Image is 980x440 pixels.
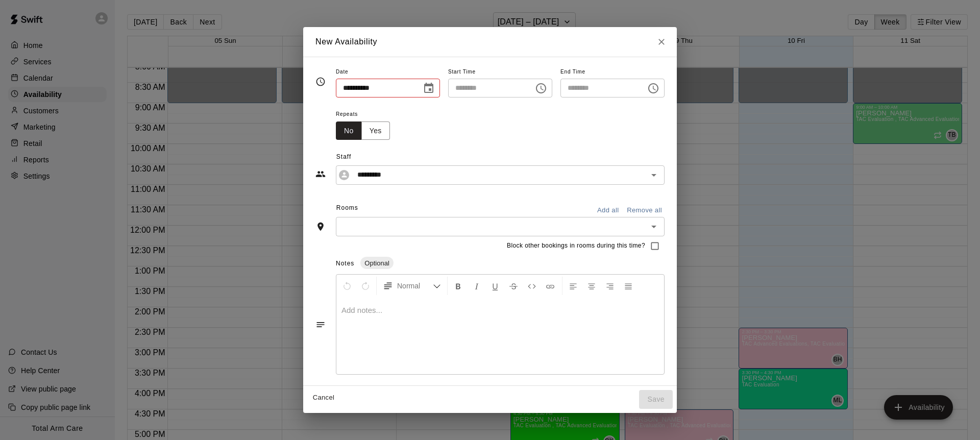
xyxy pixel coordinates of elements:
button: Left Align [565,277,582,295]
button: Yes [361,121,390,140]
span: Normal [397,281,433,291]
span: Rooms [336,204,358,211]
button: Insert Code [523,277,541,295]
button: Format Underline [486,277,504,295]
button: Formatting Options [379,277,445,295]
button: Format Strikethrough [505,277,522,295]
svg: Staff [315,169,326,179]
span: Block other bookings in rooms during this time? [507,241,645,251]
svg: Rooms [315,222,326,232]
svg: Timing [315,77,326,87]
button: Choose time, selected time is 10:00 AM [531,78,551,99]
button: Open [647,219,661,234]
div: outlined button group [336,121,390,140]
button: Justify Align [620,277,637,295]
span: Staff [336,149,665,165]
button: Choose time, selected time is 10:30 AM [643,78,664,99]
span: End Time [560,65,665,79]
button: Insert Link [542,277,559,295]
button: Format Bold [450,277,467,295]
button: Format Italics [468,277,485,295]
span: Date [336,65,440,79]
button: Center Align [583,277,600,295]
h6: New Availability [315,35,377,48]
button: Close [652,33,671,51]
svg: Notes [315,320,326,330]
span: Optional [360,259,393,267]
button: Right Align [601,277,619,295]
span: Notes [336,260,354,267]
span: Start Time [448,65,552,79]
span: Repeats [336,108,398,121]
button: Redo [357,277,374,295]
button: Choose date, selected date is Oct 11, 2025 [419,78,439,99]
button: Open [647,168,661,182]
button: Undo [338,277,356,295]
button: No [336,121,362,140]
button: Add all [592,203,624,218]
button: Cancel [307,390,340,406]
button: Remove all [624,203,665,218]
